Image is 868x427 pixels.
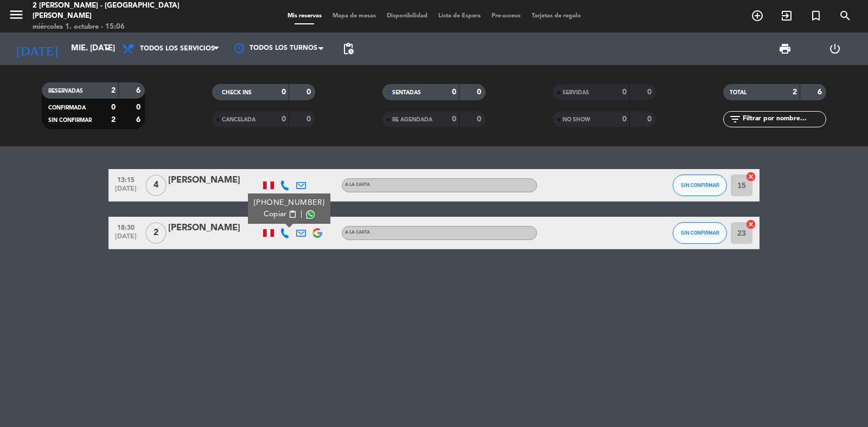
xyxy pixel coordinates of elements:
i: add_circle_outline [751,9,764,22]
strong: 6 [136,116,143,124]
strong: 2 [793,88,797,96]
div: [PERSON_NAME] [168,173,260,187]
strong: 0 [452,88,456,96]
i: arrow_drop_down [101,42,114,55]
i: turned_in_not [809,9,822,22]
span: CANCELADA [222,117,256,122]
strong: 0 [622,115,627,123]
img: google-logo.png [312,228,322,238]
span: Tarjetas de regalo [526,13,586,19]
div: LOG OUT [810,33,860,65]
span: Lista de Espera [433,13,486,19]
span: [DATE] [112,185,139,198]
span: A la carta [345,230,370,235]
div: 2 [PERSON_NAME] - [GEOGRAPHIC_DATA][PERSON_NAME] [33,1,209,22]
i: search [839,9,852,22]
span: SIN CONFIRMAR [48,118,92,123]
span: TOTAL [730,90,746,95]
i: [DATE] [8,37,66,61]
strong: 0 [282,88,286,96]
span: Todos los servicios [140,45,215,53]
span: content_paste [289,210,297,218]
i: cancel [745,171,756,182]
i: power_settings_new [828,42,841,55]
strong: 0 [307,88,313,96]
div: miércoles 1. octubre - 15:06 [33,22,209,33]
span: RE AGENDADA [392,117,432,122]
span: 4 [145,174,167,196]
span: | [301,209,303,220]
span: SIN CONFIRMAR [681,230,719,236]
strong: 0 [111,103,116,111]
i: exit_to_app [780,9,793,22]
strong: 0 [307,115,313,123]
span: RESERVADAS [48,88,83,94]
span: 2 [145,222,167,244]
span: Mapa de mesas [327,13,381,19]
strong: 2 [111,116,116,124]
button: SIN CONFIRMAR [673,174,727,196]
span: CHECK INS [222,90,252,95]
strong: 0 [647,88,654,96]
span: 13:15 [112,173,139,185]
button: SIN CONFIRMAR [673,222,727,244]
div: [PHONE_NUMBER] [254,197,325,209]
button: Copiarcontent_paste [264,209,297,220]
span: [DATE] [112,233,139,245]
div: [PERSON_NAME] [168,221,260,235]
i: menu [8,7,24,23]
strong: 0 [477,115,483,123]
strong: 0 [647,115,654,123]
strong: 2 [111,87,116,94]
span: 18:30 [112,221,139,233]
strong: 6 [818,88,824,96]
strong: 0 [282,115,286,123]
span: SERVIDAS [563,90,589,95]
span: Disponibilidad [381,13,433,19]
strong: 0 [622,88,627,96]
button: menu [8,7,24,27]
i: filter_list [729,113,742,126]
strong: 0 [477,88,483,96]
span: Pre-acceso [486,13,526,19]
span: pending_actions [342,42,355,55]
strong: 0 [452,115,456,123]
i: cancel [745,219,756,230]
span: print [778,42,792,55]
span: SIN CONFIRMAR [681,182,719,188]
span: Mis reservas [282,13,327,19]
span: SENTADAS [392,90,421,95]
span: NO SHOW [563,117,590,122]
strong: 0 [136,103,143,111]
span: CONFIRMADA [48,105,86,111]
strong: 6 [136,87,143,94]
input: Filtrar por nombre... [742,113,826,125]
span: A la carta [345,183,370,187]
span: Copiar [264,209,286,220]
